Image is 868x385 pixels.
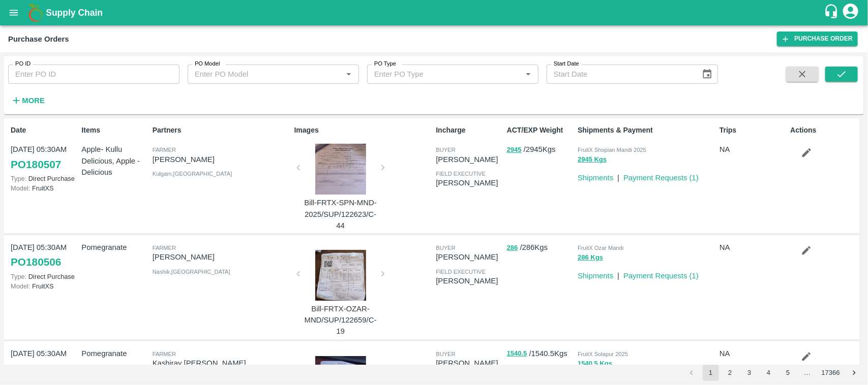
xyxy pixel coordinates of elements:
[8,65,179,84] input: Enter PO ID
[720,242,786,253] p: NA
[153,251,290,263] p: [PERSON_NAME]
[370,68,519,81] input: Enter PO Type
[780,365,796,381] button: Go to page 5
[720,144,786,155] p: NA
[722,365,738,381] button: Go to page 2
[613,168,619,183] div: |
[436,358,502,369] p: [PERSON_NAME]
[11,282,30,290] span: Model:
[578,272,613,280] a: Shipments
[11,348,77,359] p: [DATE] 05:30AM
[799,368,816,378] div: …
[436,125,502,136] p: Incharge
[11,183,77,193] p: FruitXS
[554,60,579,68] label: Start Date
[547,65,694,84] input: Start Date
[777,31,858,46] a: Purchase Order
[436,351,455,357] span: buyer
[153,171,232,177] span: Kulgam , [GEOGRAPHIC_DATA]
[819,365,843,381] button: Go to page 17366
[522,68,535,81] button: Open
[11,242,77,253] p: [DATE] 05:30AM
[11,155,61,174] a: PO180507
[507,144,574,155] p: / 2945 Kgs
[436,154,502,165] p: [PERSON_NAME]
[8,92,47,109] button: More
[11,272,77,281] p: Direct Purchase
[578,245,623,251] span: FruitX Ozar Mandi
[81,348,148,359] p: Pomegranate
[578,351,628,357] span: FruitX Solapur 2025
[81,125,148,136] p: Items
[578,358,612,370] button: 1540.5 Kgs
[153,147,176,153] span: Farmer
[2,1,25,24] button: open drawer
[81,242,148,253] p: Pomegranate
[507,242,518,254] button: 286
[720,348,786,359] p: NA
[8,33,69,46] div: Purchase Orders
[507,348,574,360] p: / 1540.5 Kgs
[46,8,103,18] b: Supply Chain
[436,275,502,286] p: [PERSON_NAME]
[578,154,607,166] button: 2945 Kgs
[842,2,860,23] div: account of current user
[153,351,176,357] span: Farmer
[11,253,61,271] a: PO180506
[613,266,619,281] div: |
[761,365,777,381] button: Go to page 4
[436,251,502,263] p: [PERSON_NAME]
[741,365,758,381] button: Go to page 3
[25,3,46,23] img: logo
[303,197,379,231] p: Bill-FRTX-SPN-MND-2025/SUP/122623/C-44
[153,154,290,165] p: [PERSON_NAME]
[578,125,715,136] p: Shipments & Payment
[22,97,45,105] strong: More
[303,303,379,337] p: Bill-FRTX-OZAR-MND/SUP/122659/C-19
[436,171,486,177] span: field executive
[11,359,61,377] a: PO180505
[11,125,77,136] p: Date
[623,272,699,280] a: Payment Requests (1)
[153,125,290,136] p: Partners
[11,144,77,155] p: [DATE] 05:30AM
[507,348,527,360] button: 1540.5
[11,174,77,183] p: Direct Purchase
[791,125,857,136] p: Actions
[698,65,717,84] button: Choose date
[15,60,31,68] label: PO ID
[46,6,824,20] a: Supply Chain
[153,358,290,369] p: Kashiray [PERSON_NAME]
[153,245,176,251] span: Farmer
[11,175,26,182] span: Type:
[623,174,699,182] a: Payment Requests (1)
[11,273,26,280] span: Type:
[507,125,574,136] p: ACT/EXP Weight
[703,365,719,381] button: page 1
[153,269,230,275] span: Nashik , [GEOGRAPHIC_DATA]
[436,269,486,275] span: field executive
[11,184,30,192] span: Model:
[507,144,522,156] button: 2945
[11,281,77,291] p: FruitXS
[342,68,355,81] button: Open
[81,144,148,178] p: Apple- Kullu Delicious, Apple - Delicious
[374,60,396,68] label: PO Type
[846,365,862,381] button: Go to next page
[195,60,220,68] label: PO Model
[436,147,455,153] span: buyer
[578,147,646,153] span: FruitX Shopian Mandi 2025
[578,174,613,182] a: Shipments
[436,245,455,251] span: buyer
[507,242,574,253] p: / 286 Kgs
[191,68,339,81] input: Enter PO Model
[578,252,603,264] button: 286 Kgs
[294,125,432,136] p: Images
[436,177,502,188] p: [PERSON_NAME]
[720,125,786,136] p: Trips
[824,4,842,22] div: customer-support
[682,365,864,381] nav: pagination navigation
